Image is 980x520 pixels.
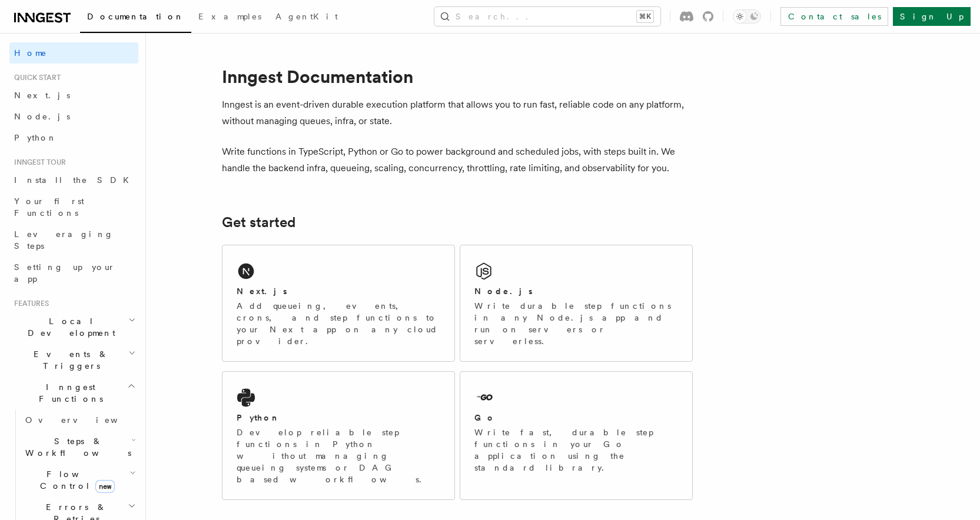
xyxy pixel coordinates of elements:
[14,47,47,59] span: Home
[474,285,533,297] h2: Node.js
[191,4,268,32] a: Examples
[237,300,440,347] p: Add queueing, events, crons, and step functions to your Next app on any cloud provider.
[268,4,345,32] a: AgentKit
[222,245,455,362] a: Next.jsAdd queueing, events, crons, and step functions to your Next app on any cloud provider.
[14,262,115,284] span: Setting up your app
[9,191,138,224] a: Your first Functions
[14,229,114,251] span: Leveraging Steps
[9,224,138,256] a: Leveraging Steps
[237,285,287,297] h2: Next.js
[474,300,678,347] p: Write durable step functions in any Node.js app and run on servers or serverless.
[21,464,138,496] button: Flow Controlnew
[14,112,70,121] span: Node.js
[9,381,127,405] span: Inngest Functions
[9,73,61,82] span: Quick start
[9,348,128,372] span: Events & Triggers
[25,415,147,425] span: Overview
[460,245,693,362] a: Node.jsWrite durable step functions in any Node.js app and run on servers or serverless.
[9,344,138,376] button: Events & Triggers
[637,11,653,22] kbd: ⌘K
[474,412,496,424] h2: Go
[9,256,138,289] a: Setting up your app
[222,66,693,87] h1: Inngest Documentation
[14,196,84,218] span: Your first Functions
[9,169,138,191] a: Install the SDK
[95,480,115,493] span: new
[21,409,138,431] a: Overview
[222,214,295,231] a: Get started
[9,85,138,106] a: Next.js
[9,299,49,308] span: Features
[9,106,138,127] a: Node.js
[237,412,280,424] h2: Python
[733,9,761,24] button: Toggle dark mode
[222,144,693,176] p: Write functions in TypeScript, Python or Go to power background and scheduled jobs, with steps bu...
[9,311,138,344] button: Local Development
[9,315,128,339] span: Local Development
[80,4,191,33] a: Documentation
[275,12,338,21] span: AgentKit
[14,175,136,185] span: Install the SDK
[87,12,184,21] span: Documentation
[474,426,678,474] p: Write fast, durable step functions in your Go application using the standard library.
[21,431,138,464] button: Steps & Workflows
[222,96,693,129] p: Inngest is an event-driven durable execution platform that allows you to run fast, reliable code ...
[9,127,138,148] a: Python
[21,468,129,492] span: Flow Control
[21,435,131,459] span: Steps & Workflows
[14,91,70,100] span: Next.js
[893,7,971,26] a: Sign Up
[14,133,57,142] span: Python
[434,7,660,26] button: Search...⌘K
[460,371,693,500] a: GoWrite fast, durable step functions in your Go application using the standard library.
[198,12,261,21] span: Examples
[237,426,440,485] p: Develop reliable step functions in Python without managing queueing systems or DAG based workflows.
[222,371,455,500] a: PythonDevelop reliable step functions in Python without managing queueing systems or DAG based wo...
[9,158,66,167] span: Inngest tour
[780,7,888,26] a: Contact sales
[9,42,138,64] a: Home
[9,376,138,409] button: Inngest Functions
